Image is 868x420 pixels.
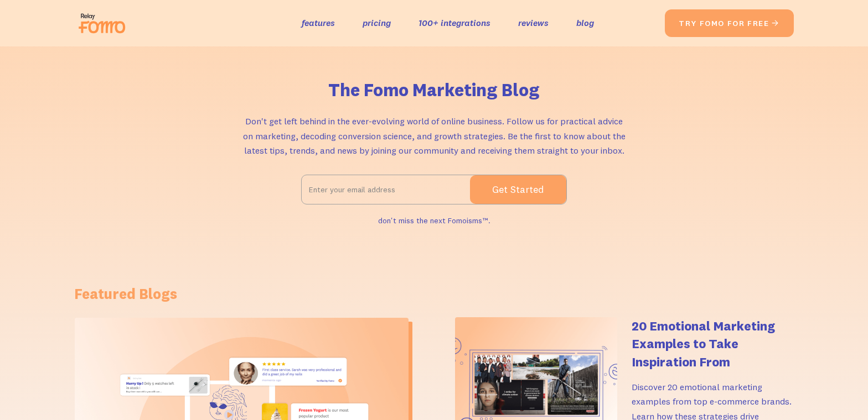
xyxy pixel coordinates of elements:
[302,15,335,31] a: features
[470,175,566,204] input: Get Started
[632,317,794,371] h4: 20 Emotional Marketing Examples to Take Inspiration From
[665,9,794,37] a: try fomo for free
[301,175,567,204] form: Email Form 2
[240,114,628,158] p: Don't get left behind in the ever-evolving world of online business. Follow us for practical advi...
[328,80,540,101] h1: The Fomo Marketing Blog
[418,15,490,31] a: 100+ integrations
[576,15,594,31] a: blog
[363,15,391,31] a: pricing
[302,176,470,203] input: Enter your email address
[74,284,794,304] h1: Featured Blogs
[518,15,549,31] a: reviews
[771,18,780,28] span: 
[378,213,490,229] div: don't miss the next Fomoisms™.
